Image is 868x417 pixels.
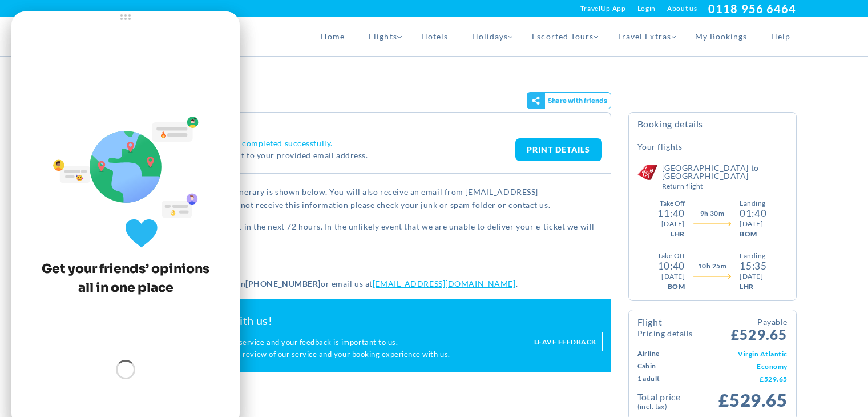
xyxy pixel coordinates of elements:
div: LHR [740,282,766,292]
h5: Your Flights [637,141,683,153]
p: For any further assistance please call us on or email us at . [81,277,602,290]
div: Take Off [657,251,685,261]
div: BOM [740,229,766,239]
h5: [GEOGRAPHIC_DATA] to [GEOGRAPHIC_DATA] [662,164,788,190]
td: Cabin [637,360,685,372]
a: Travel Extras [605,17,683,56]
h4: Thank You. Your booking has been completed successfully. [110,138,515,149]
a: Hotels [409,17,460,56]
td: Airline [637,347,685,360]
div: Landing [740,251,766,261]
p: You should expect to receive your e-ticket in the next 72 hours. In the unlikely event that we ar... [81,220,602,247]
td: Virgin Atlantic [685,347,787,360]
small: (Incl. Tax) [637,402,713,411]
div: BOM [668,282,685,292]
div: [DATE] [740,219,766,229]
div: LHR [671,229,684,239]
div: 11:40 [657,209,684,219]
strong: [PHONE_NUMBER] [245,279,321,288]
h4: Flight [637,318,693,338]
h4: Booking Details [637,118,788,138]
a: Home [309,17,357,56]
p: We are continuously working to improve our service and your feedback is important to us. We will ... [80,336,516,361]
a: 0118 956 6464 [708,2,796,15]
span: 10h 25m [698,261,726,271]
a: [EMAIL_ADDRESS][DOMAIN_NAME] [373,279,516,288]
div: Landing [740,198,766,209]
a: Holidays [460,17,520,56]
span: £529.65 [731,316,787,342]
a: PRINT DETAILS [515,138,602,161]
p: Your booking has been created and the itinerary is shown below. You will also receive an email fr... [81,185,602,212]
a: Flights [357,17,409,56]
small: Payable [731,316,787,328]
img: Virgin Atlantic [636,164,659,181]
div: Take Off [660,198,685,209]
td: Economy [685,360,787,372]
span: £529.65 [718,389,787,411]
h2: Please share your experience with us! [80,314,516,328]
p: A confirmation email has been sent to your provided email address. [110,149,515,162]
div: [DATE] [661,219,685,229]
small: Pricing Details [637,330,693,338]
a: Help [759,17,796,56]
div: [DATE] [661,271,685,282]
h2: Flight Details [81,396,602,408]
a: Leave feedback [528,332,603,351]
a: Escorted Tours [520,17,605,56]
td: £529.65 [685,372,787,385]
a: My Bookings [683,17,760,56]
div: 01:40 [740,209,766,219]
div: [DATE] [740,271,766,282]
span: 9h 30m [700,209,725,219]
h2: Booking Confirmation [81,118,602,130]
div: 10:40 [658,261,685,271]
small: Return Flight [662,183,788,190]
td: Total Price [637,391,713,411]
gamitee-button: Get your friends' opinions [527,92,611,109]
td: 1 Adult [637,372,685,385]
div: 15:35 [740,261,766,271]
